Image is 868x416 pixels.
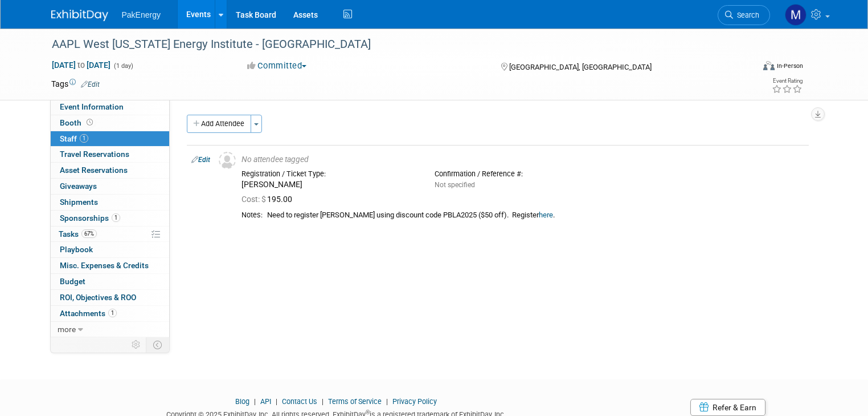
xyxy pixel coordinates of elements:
[241,195,267,204] span: Cost: $
[51,195,169,210] a: Shipments
[51,10,108,21] img: ExhibitDay
[692,59,803,76] div: Event Format
[60,118,95,127] span: Booth
[191,156,210,164] a: Edit
[60,309,117,318] span: Attachments
[319,397,326,406] span: |
[251,397,259,406] span: |
[51,147,169,162] a: Travel Reservations
[60,261,149,270] span: Misc. Expenses & Credits
[435,169,611,179] div: Confirmation / Reference #:
[785,4,806,26] img: Mary Walker
[273,397,280,406] span: |
[718,5,770,25] a: Search
[509,63,652,71] span: [GEOGRAPHIC_DATA], [GEOGRAPHIC_DATA]
[122,10,161,19] span: PakEnergy
[733,11,759,19] span: Search
[60,181,97,191] span: Giveaways
[48,34,739,55] div: AAPL West [US_STATE] Energy Institute - [GEOGRAPHIC_DATA]
[60,165,128,175] span: Asset Reservations
[51,227,169,242] a: Tasks67%
[60,197,98,207] span: Shipments
[84,118,95,127] span: Booth not reserved yet
[51,211,169,226] a: Sponsorships1
[51,60,111,70] span: [DATE] [DATE]
[51,179,169,194] a: Giveaways
[51,115,169,131] a: Booth
[60,102,124,111] span: Event Information
[126,337,146,352] td: Personalize Event Tab Strip
[763,61,775,70] img: Format-Inperson.png
[776,62,803,70] div: In-Person
[76,60,87,70] span: to
[80,134,88,143] span: 1
[241,211,263,220] div: Notes:
[539,211,553,219] a: here
[241,169,417,179] div: Registration / Ticket Type:
[81,229,97,238] span: 67%
[241,180,417,190] div: [PERSON_NAME]
[260,397,271,406] a: API
[60,213,120,223] span: Sponsorships
[51,242,169,257] a: Playbook
[112,213,120,222] span: 1
[113,62,133,70] span: (1 day)
[690,399,765,416] a: Refer & Earn
[235,397,249,406] a: Blog
[81,80,100,88] a: Edit
[51,290,169,305] a: ROI, Objectives & ROO
[60,150,129,159] span: Travel Reservations
[383,397,391,406] span: |
[60,277,85,286] span: Budget
[59,229,97,239] span: Tasks
[187,115,251,133] button: Add Attendee
[60,245,93,254] span: Playbook
[772,78,803,84] div: Event Rating
[51,322,169,337] a: more
[51,258,169,273] a: Misc. Expenses & Credits
[435,181,475,189] span: Not specified
[51,99,169,115] a: Event Information
[60,293,136,302] span: ROI, Objectives & ROO
[267,211,804,220] div: Need to register [PERSON_NAME] using discount code PBLA2025 ($50 off). Register .
[241,195,297,204] span: 195.00
[51,163,169,178] a: Asset Reservations
[243,60,311,72] button: Committed
[366,409,370,415] sup: ®
[51,306,169,321] a: Attachments1
[51,274,169,289] a: Budget
[219,152,236,169] img: Unassigned-User-Icon.png
[146,337,169,352] td: Toggle Event Tabs
[58,325,76,334] span: more
[241,155,804,165] div: No attendee tagged
[392,397,437,406] a: Privacy Policy
[108,309,117,317] span: 1
[60,134,88,143] span: Staff
[328,397,382,406] a: Terms of Service
[51,78,100,90] td: Tags
[282,397,317,406] a: Contact Us
[51,131,169,147] a: Staff1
